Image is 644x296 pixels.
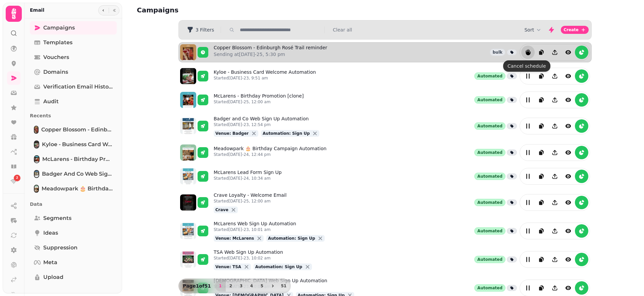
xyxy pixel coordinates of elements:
[575,146,588,159] button: reports
[575,196,588,209] button: reports
[548,196,561,209] button: Share campaign preview
[535,224,548,238] button: duplicate
[474,227,505,235] div: Automated
[561,69,575,83] button: view
[575,253,588,266] button: reports
[317,235,324,242] button: close
[333,26,352,33] button: Clear all
[30,80,117,94] a: Verification email history
[225,280,236,292] button: 2
[30,21,117,35] a: Campaigns
[30,138,117,151] a: Kyloe - Business Card Welcome AutomationKyloe - Business Card Welcome Automation
[535,196,548,209] button: duplicate
[535,170,548,183] button: duplicate
[255,264,302,269] span: Automation: Sign Up
[575,281,588,295] button: reports
[30,271,117,284] a: Upload
[180,92,196,108] img: aHR0cHM6Ly9zdGFtcGVkZS1zZXJ2aWNlLXByb2QtdGVtcGxhdGUtcHJldmlld3MuczMuZXUtd2VzdC0xLmFtYXpvbmF3cy5jb...
[30,167,117,181] a: Badger and Co Web Sign Up AutomationBadger and Co Web Sign Up Automation
[548,281,561,295] button: Share campaign preview
[561,146,575,159] button: view
[521,146,535,159] button: edit
[180,283,214,289] p: Page 1 of 51
[30,153,117,166] a: McLarens - Birthday Promotion [clone]McLarens - Birthday Promotion [clone]
[259,284,265,288] span: 5
[238,284,244,288] span: 3
[180,44,196,60] img: aHR0cHM6Ly9zdGFtcGVkZS1zZXJ2aWNlLXByb2QtdGVtcGxhdGUtcHJldmlld3MuczMuZXUtd2VzdC0xLmFtYXpvbmF3cy5jb...
[535,93,548,107] button: duplicate
[521,93,535,107] button: edit
[521,170,535,183] button: edit
[524,26,542,33] button: Sort
[548,69,561,83] button: Share campaign preview
[214,192,286,213] a: Crave Loyalty - Welcome EmailStarted[DATE]-25, 12:00 amCraveclose
[228,284,233,288] span: 2
[214,93,304,107] a: McLarens - Birthday Promotion [clone]Started[DATE]-25, 12:00 am
[490,49,505,56] div: bulk
[43,273,63,281] span: Upload
[521,224,535,238] button: edit
[312,130,318,137] button: close
[43,244,77,252] span: Suppression
[30,198,117,210] p: Data
[214,255,312,261] p: Started [DATE]-23, 10:02 am
[267,280,278,292] button: next
[521,46,535,59] button: reports
[42,140,113,149] span: Kyloe - Business Card Welcome Automation
[16,176,18,180] span: 2
[561,119,575,133] button: view
[474,72,505,80] div: Automated
[561,224,575,238] button: view
[30,256,117,269] a: Meta
[474,96,505,104] div: Automated
[30,65,117,79] a: Domains
[30,7,44,13] h2: Email
[474,199,505,206] div: Automated
[137,5,266,15] h2: Campaigns
[42,185,113,193] span: Meadowpark 🎂 Birthday Campaign Automation
[246,280,257,292] button: 4
[43,214,71,222] span: Segments
[214,145,326,160] a: Meadowpark 🎂 Birthday Campaign AutomationStarted[DATE]-24, 12:44 pm
[30,226,117,240] a: Ideas
[548,119,561,133] button: Share campaign preview
[251,130,257,137] button: close
[521,253,535,266] button: edit
[214,44,327,60] a: Copper Blossom - Edinburgh Rosé Trail reminderSending at[DATE]-25, 5:30 pm
[535,281,548,295] button: duplicate
[196,27,214,32] span: 3 Filters
[575,224,588,238] button: reports
[535,46,548,59] button: duplicate
[535,119,548,133] button: duplicate
[214,198,286,204] p: Started [DATE]-25, 12:00 am
[561,196,575,209] button: view
[521,69,535,83] button: edit
[42,155,113,163] span: McLarens - Birthday Promotion [clone]
[535,69,548,83] button: duplicate
[30,36,117,49] a: Templates
[230,206,237,213] button: close
[215,236,254,241] span: Venue: McLarens
[180,223,196,239] img: aHR0cHM6Ly9zdGFtcGVkZS1zZXJ2aWNlLXByb2QtdGVtcGxhdGUtcHJldmlld3MuczMuZXUtd2VzdC0xLmFtYXpvbmF3cy5jb...
[30,123,117,136] a: Copper Blossom - Edinburgh Rosé Trail reminderCopper Blossom - Edinburgh Rosé Trail reminder
[257,280,267,292] button: 5
[548,253,561,266] button: Share campaign preview
[521,196,535,209] button: edit
[35,156,39,163] img: McLarens - Birthday Promotion [clone]
[30,212,117,225] a: Segments
[281,284,286,288] span: 51
[215,131,249,136] span: Venue: Badger
[214,169,282,184] a: McLarens Lead Form Sign UpStarted[DATE]-24, 10:34 am
[180,118,196,134] img: aHR0cHM6Ly9zdGFtcGVkZS1zZXJ2aWNlLXByb2QtdGVtcGxhdGUtcHJldmlld3MuczMuZXUtd2VzdC0xLmFtYXpvbmF3cy5jb...
[503,60,550,72] div: Cancel schedule
[214,122,319,127] p: Started [DATE]-23, 12:54 pm
[214,152,326,157] p: Started [DATE]-24, 12:44 pm
[214,75,316,81] p: Started [DATE]-23, 9:51 am
[214,99,304,105] p: Started [DATE]-25, 12:00 am
[214,51,327,58] p: Sending at [DATE]-25, 5:30 pm
[30,95,117,108] a: Audit
[561,253,575,266] button: view
[304,263,311,270] button: close
[548,170,561,183] button: Share campaign preview
[256,235,263,242] button: close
